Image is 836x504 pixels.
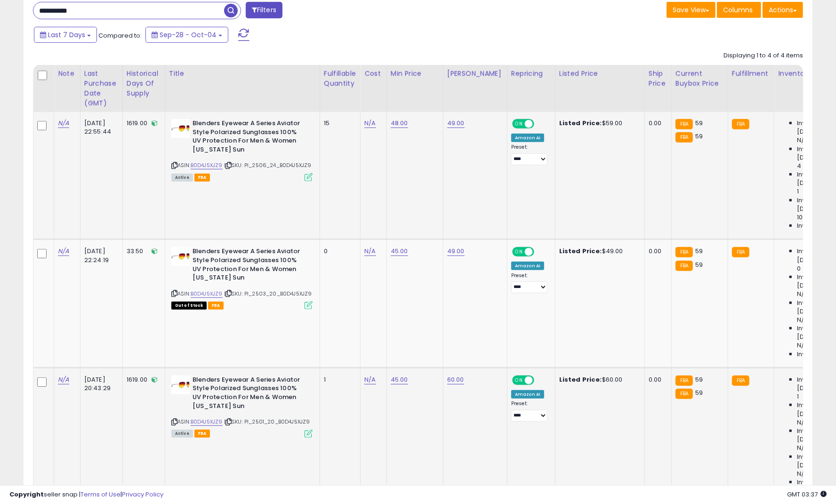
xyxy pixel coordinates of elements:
div: [DATE] 20:43:29 [84,376,115,392]
span: 59 [695,132,703,141]
div: Amazon AI [511,262,544,270]
span: 59 [695,388,703,397]
span: 59 [695,119,703,128]
div: [PERSON_NAME] [447,69,503,79]
a: N/A [58,375,69,384]
div: Fulfillment [732,69,770,79]
div: Preset: [511,400,548,422]
button: Save View [667,2,715,18]
span: 1 [797,392,799,401]
a: 48.00 [391,119,408,128]
span: N/A [797,290,808,298]
div: seller snap | | [9,490,163,499]
span: OFF [533,120,548,128]
span: | SKU: PI_2501_20_B0D4J5XJZ9 [224,418,310,425]
div: ASIN: [171,376,313,437]
small: FBA [675,261,693,271]
div: 1619.00 [127,376,158,384]
div: 1 [324,376,353,384]
small: FBA [732,119,749,129]
div: Cost [364,69,383,79]
span: FBA [194,430,210,438]
span: | SKU: PI_2503_20_B0D4J5XJZ9 [224,290,312,297]
div: 0.00 [649,119,664,128]
a: B0D4J5XJZ9 [191,418,223,426]
span: N/A [797,316,808,324]
div: Amazon AI [511,390,544,399]
small: FBA [732,376,749,386]
div: [DATE] 22:24:19 [84,247,115,264]
span: FBA [208,302,224,310]
span: ON [513,120,525,128]
a: N/A [364,247,376,256]
span: N/A [797,444,808,452]
span: Columns [723,5,753,15]
div: Last Purchase Date (GMT) [84,69,119,108]
button: Last 7 Days [34,27,97,43]
div: 0.00 [649,247,664,256]
span: 0 [797,264,801,273]
div: Note [58,69,76,79]
button: Sep-28 - Oct-04 [145,27,228,43]
span: Last 7 Days [48,30,85,40]
div: Listed Price [559,69,641,79]
span: | SKU: PI_2506_24_B0D4J5XJZ9 [224,161,312,169]
span: 1 [797,187,799,196]
a: N/A [58,119,69,128]
small: FBA [675,376,693,386]
div: $60.00 [559,376,637,384]
span: OFF [533,376,548,384]
small: FBA [675,389,693,399]
a: N/A [364,375,376,384]
a: B0D4J5XJZ9 [191,290,223,298]
div: 15 [324,119,353,128]
span: All listings currently available for purchase on Amazon [171,174,193,182]
div: Preset: [511,144,548,165]
span: N/A [797,136,808,144]
small: FBA [675,119,693,129]
div: ASIN: [171,119,313,180]
div: Amazon AI [511,134,544,142]
div: Historical Days Of Supply [127,69,161,98]
span: 2025-10-13 03:37 GMT [787,490,827,499]
a: N/A [364,119,376,128]
span: All listings currently available for purchase on Amazon [171,430,193,438]
button: Actions [763,2,803,18]
a: 49.00 [447,119,465,128]
span: Compared to: [98,31,142,40]
div: Fulfillable Quantity [324,69,356,88]
a: Privacy Policy [122,490,163,499]
span: 10 [797,213,803,222]
img: 318-a7UnnnL._SL40_.jpg [171,376,190,394]
div: Ship Price [649,69,667,88]
div: 0 [324,247,353,256]
img: 318-a7UnnnL._SL40_.jpg [171,119,190,138]
div: ASIN: [171,247,313,308]
div: 33.50 [127,247,158,256]
a: 49.00 [447,247,465,256]
strong: Copyright [9,490,44,499]
a: Terms of Use [80,490,121,499]
a: 45.00 [391,247,408,256]
b: Listed Price: [559,247,602,256]
b: Listed Price: [559,119,602,128]
a: N/A [58,247,69,256]
span: 59 [695,375,703,384]
button: Columns [717,2,761,18]
button: Filters [246,2,282,18]
div: Displaying 1 to 4 of 4 items [723,51,803,60]
b: Blenders Eyewear A Series Aviator Style Polarized Sunglasses 100% UV Protection For Men & Women [... [193,376,307,413]
a: 45.00 [391,375,408,384]
small: FBA [732,247,749,257]
span: N/A [797,418,808,427]
div: 1619.00 [127,119,158,128]
span: 4 [797,162,801,170]
div: Repricing [511,69,551,79]
small: FBA [675,247,693,257]
span: FBA [194,174,210,182]
span: 59 [695,260,703,269]
b: Blenders Eyewear A Series Aviator Style Polarized Sunglasses 100% UV Protection For Men & Women [... [193,247,307,284]
span: ON [513,248,525,256]
div: Preset: [511,272,548,294]
span: 59 [695,247,703,256]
